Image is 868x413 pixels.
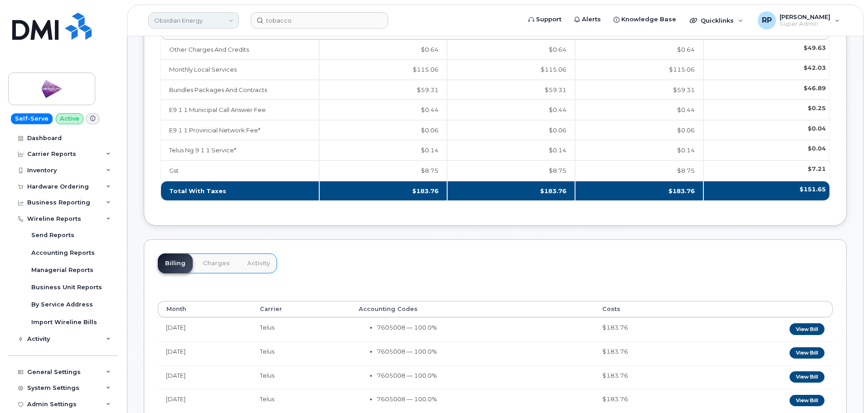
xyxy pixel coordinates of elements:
a: Obsidian Energy [148,12,239,29]
a: Activity [240,253,277,273]
span: [PERSON_NAME] [780,13,830,20]
td: [DATE] [158,365,252,389]
div: Quicklinks [683,11,750,29]
span: Alerts [582,15,601,24]
td: $0.64 [319,39,447,60]
th: $0.04 [703,140,830,160]
th: $49.63 [703,39,830,60]
a: Support [522,10,568,29]
td: Telus [252,365,350,389]
td: Other Charges And Credits [161,39,319,60]
td: $0.06 [575,120,703,141]
a: View Bill [790,395,824,406]
th: $46.89 [703,80,830,100]
td: $8.75 [319,160,447,181]
a: Charges [195,253,237,273]
td: Gst [161,160,319,181]
td: $0.44 [575,100,703,120]
th: $7.21 [703,160,830,181]
input: Find something... [251,12,388,29]
td: $0.64 [575,39,703,60]
td: $0.44 [447,100,575,120]
td: $59.31 [575,80,703,100]
td: $0.44 [319,100,447,120]
td: $8.75 [575,160,703,181]
th: Costs [594,301,702,317]
div: Ryan Partack [751,11,846,29]
td: $0.06 [447,120,575,141]
td: $183.76 [575,181,703,201]
td: $59.31 [319,80,447,100]
td: $183.76 [594,389,702,413]
th: $151.65 [703,181,830,201]
th: $0.25 [703,100,830,120]
span: Knowledge Base [621,15,676,24]
td: $183.76 [447,181,575,201]
li: 7605008 — 100.0% [377,323,586,332]
td: $183.76 [319,181,447,201]
td: $115.06 [319,59,447,80]
td: $0.14 [447,140,575,160]
a: View Bill [790,347,824,359]
td: $183.76 [594,341,702,365]
td: [DATE] [158,317,252,341]
a: View Bill [790,323,824,335]
li: 7605008 — 100.0% [377,395,586,403]
span: Super Admin [780,20,830,28]
td: $0.06 [319,120,447,141]
td: Telus [252,389,350,413]
td: [DATE] [158,341,252,365]
td: Telus [252,317,350,341]
a: Knowledge Base [607,10,683,29]
td: Bundles Packages And Contracts [161,80,319,100]
td: E9 1 1 Municipal Call Answer Fee [161,100,319,120]
th: Accounting Codes [351,301,594,317]
td: $183.76 [594,365,702,389]
td: Total With Taxes [161,181,319,201]
span: RP [762,15,772,26]
a: View Bill [790,371,824,383]
td: $0.64 [447,39,575,60]
td: $59.31 [447,80,575,100]
span: Quicklinks [701,17,734,24]
td: $0.14 [319,140,447,160]
th: $42.03 [703,59,830,80]
li: 7605008 — 100.0% [377,371,586,380]
a: Alerts [568,10,607,29]
td: Telus Ng 9 1 1 Service* [161,140,319,160]
td: $183.76 [594,317,702,341]
a: Billing [158,253,193,273]
td: $115.06 [575,59,703,80]
th: $0.04 [703,120,830,141]
td: [DATE] [158,389,252,413]
td: Monthly Local Services [161,59,319,80]
th: Month [158,301,252,317]
li: 7605008 — 100.0% [377,347,586,356]
td: Telus [252,341,350,365]
span: Support [536,15,561,24]
td: E9 1 1 Provincial Network Fee* [161,120,319,141]
td: $0.14 [575,140,703,160]
td: $8.75 [447,160,575,181]
th: Carrier [252,301,350,317]
td: $115.06 [447,59,575,80]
